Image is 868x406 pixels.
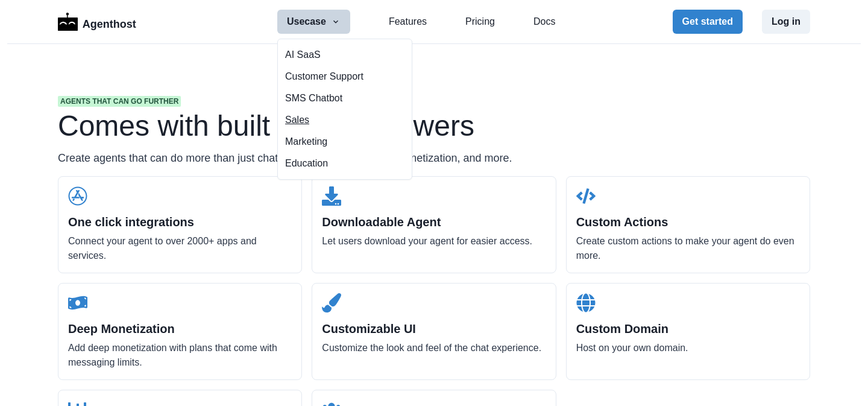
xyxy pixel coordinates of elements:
h2: Downloadable Agent [322,215,546,229]
button: Usecase [277,10,350,34]
button: Customer Support [278,66,412,87]
p: Create agents that can do more than just chat, with integrations, deep monetization, and more. [58,150,810,167]
button: AI SaaS [278,44,412,66]
p: Customize the look and feel of the chat experience. [322,341,546,355]
a: SMS Chatbot [278,87,412,109]
h2: Custom Domain [576,322,800,336]
a: Docs [533,14,555,29]
button: Log in [762,10,810,34]
h2: One click integrations [68,215,292,229]
p: Add deep monetization with plans that come with messaging limits. [68,341,292,370]
button: Education [278,153,412,174]
span: Agents that can go further [58,96,181,107]
p: Connect your agent to over 2000+ apps and services. [68,234,292,263]
h2: Customizable UI [322,322,546,336]
h2: Deep Monetization [68,322,292,336]
p: Let users download your agent for easier access. [322,234,546,249]
a: Features [389,14,427,29]
p: Create custom actions to make your agent do even more. [576,234,800,263]
img: Logo [58,13,78,31]
button: Marketing [278,131,412,153]
button: Sales [278,109,412,131]
a: Pricing [465,14,495,29]
a: LogoAgenthost [58,11,136,33]
h1: Comes with built in superpowers [58,112,810,141]
h2: Custom Actions [576,215,800,229]
button: Get started [673,10,743,34]
p: Agenthost [83,11,136,33]
p: Host on your own domain. [576,341,800,355]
